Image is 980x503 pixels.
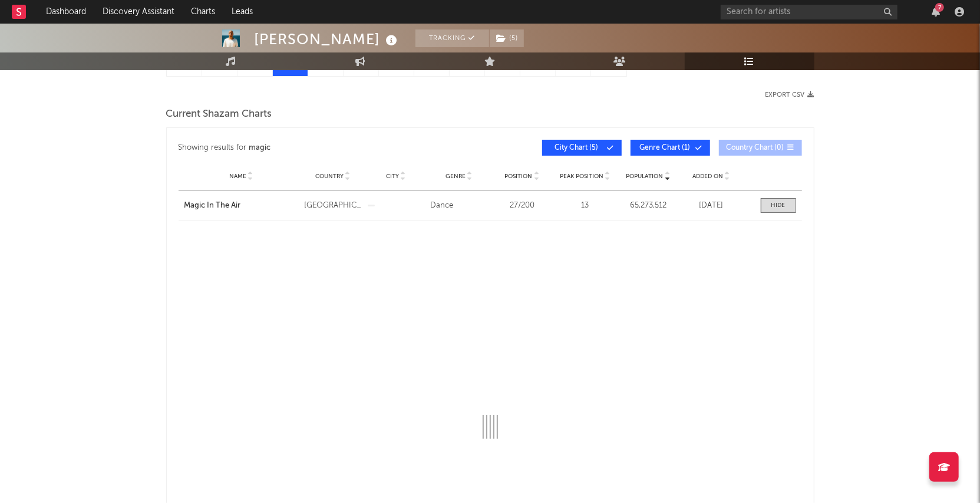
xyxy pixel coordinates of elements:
span: Added On [692,173,723,180]
span: Country [315,173,344,180]
a: Magic In The Air [184,200,299,212]
button: Tracking [415,29,489,47]
span: Country Chart ( 0 ) [727,144,784,152]
div: 27 / 200 [494,200,551,212]
button: Export CSV [765,91,814,98]
span: Name [229,173,246,180]
div: 7 [935,3,944,12]
span: ( 5 ) [489,29,524,47]
span: Current Shazam Charts [166,107,272,121]
button: City Chart(5) [542,140,622,156]
div: magic [249,141,270,155]
button: Genre Chart(1) [631,140,710,156]
div: [DATE] [683,200,740,212]
span: City Chart ( 5 ) [550,144,604,152]
div: Dance [431,200,488,212]
span: Position [505,173,533,180]
button: (5) [490,29,524,47]
div: Showing results for [179,140,490,156]
input: Search for artists [721,5,897,19]
button: 7 [932,7,940,17]
div: [GEOGRAPHIC_DATA] [305,200,362,212]
span: City [386,173,399,180]
span: Population [626,173,664,180]
div: 13 [557,200,614,212]
button: Country Chart(0) [719,140,802,156]
span: Peak Position [560,173,603,180]
span: Genre [446,173,466,180]
div: [PERSON_NAME] [255,29,401,49]
span: Genre Chart ( 1 ) [638,144,692,152]
div: 65,273,512 [620,200,677,212]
